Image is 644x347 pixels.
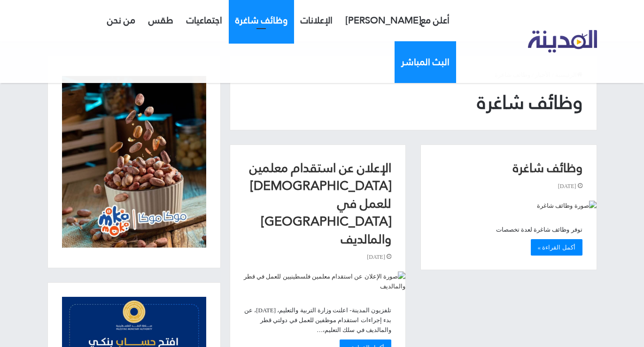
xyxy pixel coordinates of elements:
h1: وظائف شاغرة [244,89,582,116]
img: صورة الإعلان عن استقدام معلمين فلسطينيين للعمل في قطر والمالديف [230,272,405,291]
a: الإعلان عن استقدام معلمين [DEMOGRAPHIC_DATA] للعمل في [GEOGRAPHIC_DATA] والمالديف [249,156,391,250]
img: تلفزيون المدينة [528,30,597,53]
a: وظائف شاغرة [513,156,582,180]
img: صورة وظائف شاغرة [421,201,596,211]
span: [DATE] [367,252,391,262]
a: الإعلان عن استقدام معلمين فلسطينيين للعمل في قطر والمالديف [230,272,405,291]
p: تلفزيون المدينة- اعلنت وزارة التربية والتعليم، [DATE]، عن بدء إجراءات استقدام موظفين للعمل في دول... [244,305,391,335]
span: [DATE] [558,181,582,191]
p: توفر وظائف شاغرة لعدة تخصصات [435,225,582,234]
a: أكمل القراءة » [531,239,582,256]
a: البث المباشر [395,41,456,83]
a: وظائف شاغرة [421,201,596,211]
